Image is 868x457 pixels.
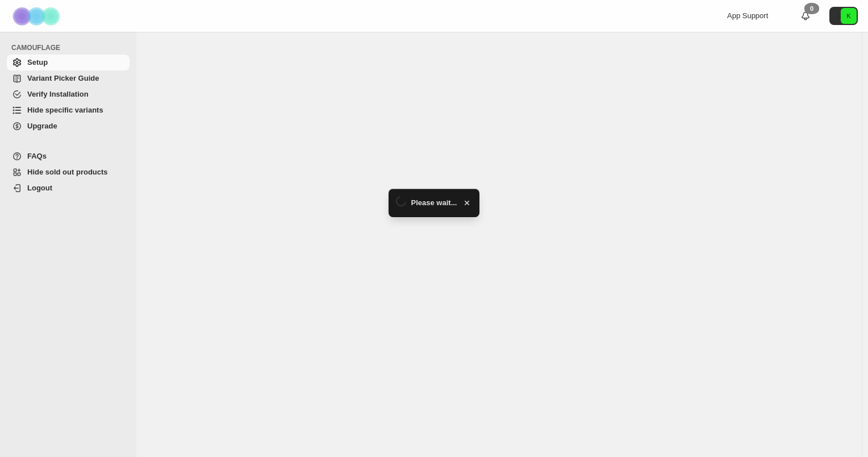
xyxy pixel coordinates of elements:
span: FAQs [27,152,47,160]
button: Avatar with initials K [829,7,858,25]
a: Variant Picker Guide [7,70,130,86]
span: Logout [27,184,52,192]
span: Variant Picker Guide [27,74,99,82]
a: FAQs [7,148,130,164]
a: Hide sold out products [7,164,130,180]
a: Hide specific variants [7,102,130,118]
a: Verify Installation [7,86,130,102]
img: Camouflage [9,1,66,32]
span: Hide specific variants [27,106,103,114]
span: CAMOUFLAGE [11,43,131,52]
div: 0 [804,3,819,14]
span: Verify Installation [27,90,89,98]
span: Hide sold out products [27,168,108,176]
span: Upgrade [27,122,57,130]
span: Please wait... [411,197,457,209]
text: K [846,13,851,19]
span: App Support [727,11,768,20]
a: Upgrade [7,118,130,134]
a: 0 [800,10,811,22]
span: Setup [27,58,48,67]
span: Avatar with initials K [841,8,857,24]
a: Logout [7,180,130,196]
a: Setup [7,55,130,70]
